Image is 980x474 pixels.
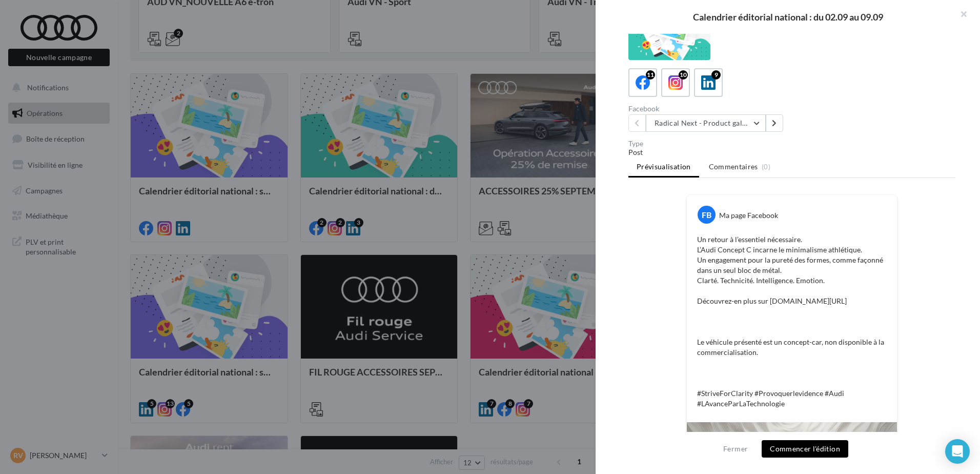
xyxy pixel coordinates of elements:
button: Fermer [719,443,752,455]
button: Commencer l'édition [762,440,848,458]
p: Un retour à l’essentiel nécessaire. L’Audi Concept C incarne le minimalisme athlétique. Un engage... [697,234,887,409]
div: FB [698,206,716,224]
span: Commentaires [709,162,758,172]
div: Facebook [628,105,788,112]
div: 10 [679,70,688,80]
div: Ma page Facebook [719,210,778,221]
button: Radical Next - Product gallery [646,114,766,132]
span: (0) [762,163,770,171]
div: Post [628,147,955,157]
div: Calendrier éditorial national : du 02.09 au 09.09 [612,12,964,22]
div: Open Intercom Messenger [945,439,970,464]
div: 9 [711,70,721,80]
div: Type [628,140,955,147]
div: 11 [646,70,655,80]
